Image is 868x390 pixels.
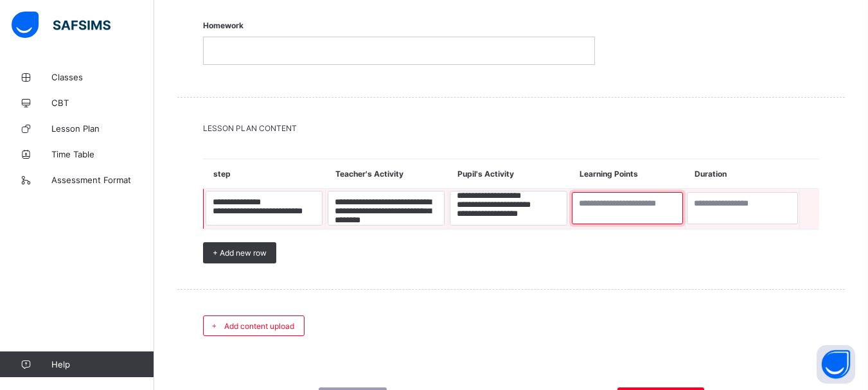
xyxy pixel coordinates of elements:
button: Open asap [817,345,855,384]
span: Assessment Format [51,175,154,185]
span: LESSON PLAN CONTENT [203,123,819,133]
span: Lesson Plan [51,123,154,134]
th: step [204,159,326,189]
span: Help [51,359,154,369]
th: Pupil's Activity [448,159,570,189]
span: Add content upload [224,321,294,331]
span: CBT [51,98,154,108]
span: Homework [203,14,595,37]
th: Duration [685,159,800,189]
span: Time Table [51,149,154,159]
img: safsims [12,12,111,39]
th: Learning Points [570,159,685,189]
span: + Add new row [213,248,267,258]
span: Classes [51,72,154,82]
th: Teacher's Activity [326,159,448,189]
